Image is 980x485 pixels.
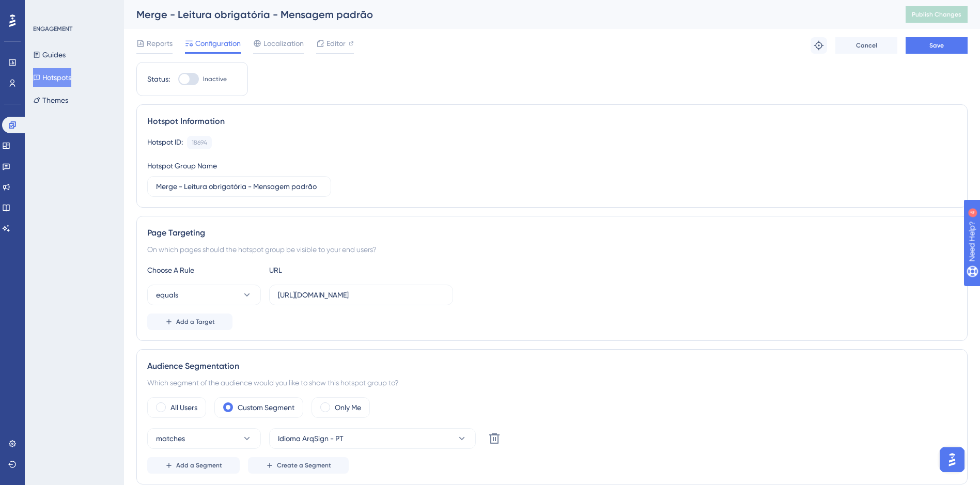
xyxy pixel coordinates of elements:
button: Add a Target [147,314,232,330]
button: Create a Segment [248,457,349,474]
button: Add a Segment [147,457,240,474]
div: Hotspot Group Name [147,160,217,172]
input: Type your Hotspot Group Name here [156,181,322,192]
button: matches [147,428,261,449]
div: 18694 [192,138,207,147]
span: Editor [326,37,346,50]
div: Page Targeting [147,227,957,239]
span: Idioma ArqSign - PT [278,432,344,445]
label: Custom Segment [238,401,294,414]
div: ENGAGEMENT [33,25,72,33]
div: Status: [147,73,170,85]
label: Only Me [335,401,361,414]
button: Idioma ArqSign - PT [269,428,476,449]
span: Create a Segment [277,461,331,470]
button: Themes [33,91,68,109]
span: Add a Target [176,318,215,326]
div: Choose A Rule [147,264,261,276]
span: Localization [263,37,304,50]
button: Cancel [835,37,897,54]
div: Which segment of the audience would you like to show this hotspot group to? [147,377,957,389]
span: Save [929,41,944,50]
div: On which pages should the hotspot group be visible to your end users? [147,243,957,256]
button: Guides [33,45,66,64]
span: Reports [147,37,173,50]
button: Save [906,37,968,54]
div: 4 [72,5,75,13]
button: Publish Changes [906,6,968,23]
iframe: UserGuiding AI Assistant Launcher [937,444,968,475]
button: Hotspots [33,68,71,87]
span: Publish Changes [912,10,961,19]
div: Merge - Leitura obrigatória - Mensagem padrão [136,7,880,22]
div: Hotspot Information [147,115,957,128]
button: equals [147,285,261,305]
span: Add a Segment [176,461,222,470]
div: Audience Segmentation [147,360,957,372]
span: matches [156,432,185,445]
div: URL [269,264,383,276]
span: Inactive [203,75,227,83]
div: Hotspot ID: [147,136,183,149]
span: Configuration [195,37,241,50]
label: All Users [170,401,197,414]
span: equals [156,289,178,301]
span: Cancel [856,41,877,50]
input: yourwebsite.com/path [278,289,444,301]
span: Need Help? [24,3,65,15]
